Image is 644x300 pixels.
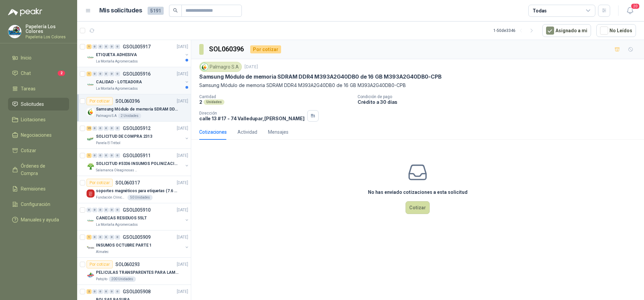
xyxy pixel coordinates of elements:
div: Por cotizar [87,97,113,105]
span: Solicitudes [21,100,44,108]
p: calle 13 # 17 - 74 Valledupar , [PERSON_NAME] [199,116,305,121]
span: 20 [631,3,640,9]
p: CANECAS RESIDUOS 55LT [96,215,147,221]
div: 0 [92,208,97,212]
div: 0 [92,153,97,158]
p: [DATE] [177,180,188,186]
a: Configuración [8,198,69,211]
div: 0 [109,208,114,212]
p: GSOL005917 [123,44,151,49]
img: Company Logo [87,244,95,252]
p: INSUMOS OCTUBRE PARTE 1 [96,242,152,249]
div: Actividad [237,128,257,136]
p: [DATE] [177,98,188,104]
h1: Mis solicitudes [99,6,142,15]
p: [DATE] [177,44,188,50]
div: 0 [115,153,120,158]
p: La Montaña Agromercados [96,59,138,64]
div: Por cotizar [250,45,281,53]
span: Tareas [21,85,36,92]
div: 0 [104,44,109,49]
span: 5191 [148,7,164,15]
a: Chat2 [8,67,69,80]
p: Fundación Clínica Shaio [96,195,126,200]
div: 0 [98,72,103,76]
img: Company Logo [87,53,95,61]
p: [DATE] [177,153,188,159]
img: Company Logo [87,108,95,116]
button: Cotizar [406,201,430,214]
p: [DATE] [245,64,258,70]
a: Remisiones [8,182,69,195]
div: 0 [98,44,103,49]
p: soportes magnéticos para etiquetas (7.6 cm x 12.6 cm) [96,188,179,194]
div: 0 [104,72,109,76]
div: 200 Unidades [109,276,136,282]
p: Crédito a 30 días [358,99,641,105]
img: Company Logo [87,162,95,170]
p: CALIDAD - LOTEADORA [96,79,142,85]
div: Palmagro S.A [199,62,242,72]
div: 0 [98,235,103,240]
div: 0 [104,289,109,294]
div: Todas [533,7,547,14]
div: 1 [87,72,92,76]
div: 0 [109,126,114,131]
a: 1 0 0 0 0 0 GSOL005909[DATE] Company LogoINSUMOS OCTUBRE PARTE 1Almatec [87,233,190,255]
div: 0 [109,72,114,76]
p: [DATE] [177,125,188,132]
div: Mensajes [268,128,288,136]
a: 15 0 0 0 0 0 GSOL005912[DATE] Company LogoSOLICITUD DE COMPRA 2313Panela El Trébol [87,124,190,146]
div: 0 [92,72,97,76]
p: GSOL005916 [123,72,151,76]
a: Órdenes de Compra [8,160,69,180]
img: Company Logo [8,25,21,38]
p: La Montaña Agromercados [96,222,138,227]
img: Logo peakr [8,8,42,16]
span: Licitaciones [21,116,46,123]
span: Manuales y ayuda [21,216,59,223]
div: 0 [109,235,114,240]
div: Cotizaciones [199,128,227,136]
p: 2 [199,99,202,105]
span: Órdenes de Compra [21,162,63,177]
span: Inicio [21,54,32,61]
a: 1 0 0 0 0 0 GSOL005916[DATE] Company LogoCALIDAD - LOTEADORALa Montaña Agromercados [87,70,190,91]
h3: SOL060396 [209,44,245,54]
a: Manuales y ayuda [8,213,69,226]
div: 0 [98,126,103,131]
div: 0 [115,208,120,212]
a: Solicitudes [8,98,69,111]
div: 0 [98,289,103,294]
span: Chat [21,70,31,77]
a: Inicio [8,51,69,64]
p: GSOL005908 [123,289,151,294]
div: 0 [115,289,120,294]
div: 0 [104,153,109,158]
p: Almatec [96,249,109,255]
div: 0 [115,235,120,240]
div: 1 - 50 de 3346 [493,25,537,36]
div: 0 [104,235,109,240]
img: Company Logo [87,217,95,225]
a: Por cotizarSOL060293[DATE] Company LogoPELICULAS TRANSPARENTES PARA LAMINADO EN CALIENTEPatojito2... [77,258,191,285]
div: Por cotizar [87,179,113,187]
button: No Leídos [596,24,636,37]
a: Tareas [8,82,69,95]
p: [DATE] [177,289,188,295]
p: SOL060293 [115,262,140,267]
p: Samsung Módulo de memoria SDRAM DDR4 M393A2G40DB0 de 16 GB M393A2G40DB0-CPB [199,82,636,89]
div: 2 Unidades [118,113,141,119]
div: 0 [92,235,97,240]
p: PELICULAS TRANSPARENTES PARA LAMINADO EN CALIENTE [96,269,179,276]
div: 1 [87,44,92,49]
a: Por cotizarSOL060396[DATE] Company LogoSamsung Módulo de memoria SDRAM DDR4 M393A2G40DB0 de 16 GB... [77,94,191,122]
div: 0 [92,126,97,131]
button: Asignado a mi [542,24,591,37]
p: SOLICITUD #5336 INSUMOS POLINIZACIÓN [96,161,179,167]
p: Cantidad [199,94,352,99]
div: 0 [109,289,114,294]
span: Remisiones [21,185,46,192]
div: 1 [87,235,92,240]
div: 2 [87,289,92,294]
